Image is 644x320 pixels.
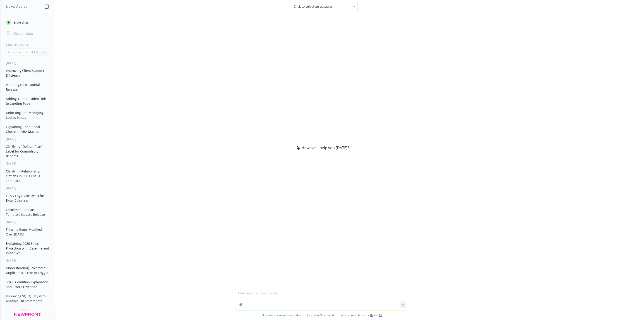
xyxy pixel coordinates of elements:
p: Current account [8,50,29,54]
button: Understanding Salesforce Duplicate ID Error in Trigger [4,264,51,276]
button: Unlocking and Modifying Locked Notes [4,109,51,121]
div: How can I help you [DATE]? [295,145,349,151]
div: [DATE] [0,162,55,165]
button: New chat [4,18,51,27]
button: Enrollment Census Template Update Release [4,206,51,218]
a: BI [370,313,373,317]
button: Fuzzy Logic Crosswalk for Excel Columns [4,192,51,204]
div: [DATE] [0,186,55,190]
button: Planning Next Tutorial Release [4,81,51,93]
button: Click to select an account [290,2,358,11]
span: Click to select an account [294,4,332,9]
div: [DATE] [0,259,55,262]
button: Explaining Conditional Checks in VBA Macros [4,123,51,135]
button: Improving Rate Confirmation Message [4,306,51,319]
button: Improving Client Support Efficiency [4,67,51,79]
button: Improving SQL Query with Multiple OR Statements [4,292,51,305]
a: TR [379,313,382,317]
div: [DATE] [0,137,55,141]
div: [DATE] [0,220,55,224]
button: Clarifying "Default Plan" Label for Compulsory Benefits [4,143,51,160]
span: New chat [13,20,29,25]
h1: Nova Assist [6,4,27,9]
button: SOQL Condition Explanation and Error Prevention [4,278,51,291]
button: Clarifying Relationship Options in RFP Census Template [4,167,51,184]
p: All accounts [32,50,47,54]
button: Explaining 2026 Sales Projection with Baseline and Initiatives [4,240,51,257]
input: Search chats [13,30,49,36]
button: Filtering Items Modified Over [DATE] [4,226,51,238]
div: Chat History [0,43,55,47]
span: Nova Assist can make mistakes. Explore what Nova can do: Browse prompt library for and [2,310,642,320]
button: Adding Tutorial Video Link to Landing Page [4,95,51,107]
div: [DATE] [0,61,55,65]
